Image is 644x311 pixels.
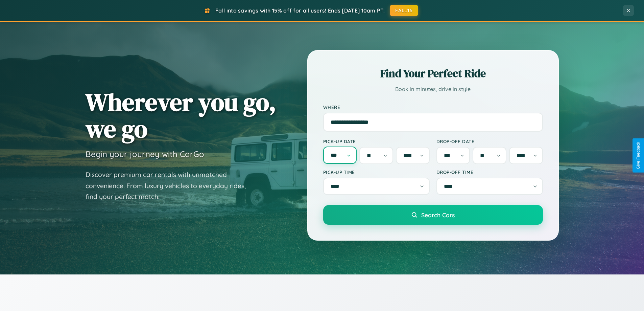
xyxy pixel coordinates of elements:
[436,169,543,175] label: Drop-off Time
[436,138,543,144] label: Drop-off Date
[323,84,543,94] p: Book in minutes, drive in style
[323,104,543,110] label: Where
[86,89,276,142] h1: Wherever you go, we go
[323,169,430,175] label: Pick-up Time
[421,211,455,219] span: Search Cars
[215,7,385,14] span: Fall into savings with 15% off for all users! Ends [DATE] 10am PT.
[390,5,418,16] button: FALL15
[323,205,543,225] button: Search Cars
[323,66,543,81] h2: Find Your Perfect Ride
[323,138,430,144] label: Pick-up Date
[636,142,641,169] div: Give Feedback
[86,169,255,202] p: Discover premium car rentals with unmatched convenience. From luxury vehicles to everyday rides, ...
[86,149,204,159] h3: Begin your journey with CarGo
